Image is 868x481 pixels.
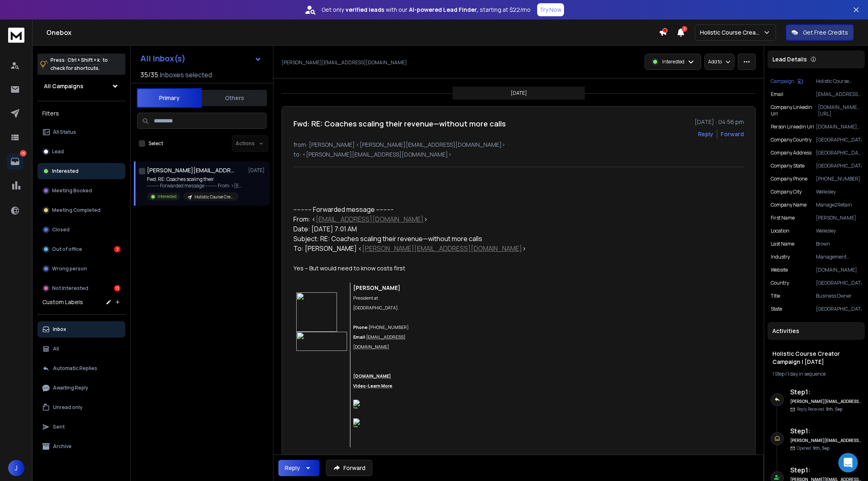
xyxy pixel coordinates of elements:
p: [GEOGRAPHIC_DATA], [GEOGRAPHIC_DATA], [GEOGRAPHIC_DATA], [GEOGRAPHIC_DATA] [816,150,861,156]
button: Out of office2 [37,241,125,257]
button: Inbox [37,321,125,337]
p: Lead [52,148,64,155]
span: 9th, Sep [813,445,829,451]
p: [DATE] [248,167,267,174]
h1: All Inbox(s) [140,54,186,63]
p: [DOMAIN_NAME][URL][PERSON_NAME] [816,124,861,130]
p: Lead Details [772,55,807,63]
h1: Holistic Course Creator Campaign | [DATE] [772,350,860,366]
p: [PERSON_NAME] [816,215,861,221]
label: Select [149,140,163,147]
p: Wellesley [816,189,861,195]
p: All [53,346,59,352]
button: J [8,460,24,476]
span: Email [353,334,365,340]
button: Automatic Replies [37,360,125,377]
span: 1 [682,26,687,32]
p: Fwd: RE: Coaches scaling their [147,176,245,183]
h3: Filters [37,108,125,119]
h3: Custom Labels [42,298,83,306]
p: Manage2Retain [816,202,861,208]
p: [EMAIL_ADDRESS][DOMAIN_NAME] [816,91,861,98]
a: [DOMAIN_NAME] [353,373,391,379]
span: Phone [353,324,367,330]
p: All Status [53,129,76,135]
p: Person Linkedin Url [771,124,814,130]
span: : [367,324,369,330]
span: 1 day in sequence [787,370,826,377]
span: 1 Step [772,370,785,377]
p: [PHONE_NUMBER] [816,176,861,182]
strong: AI-powered Lead Finder, [409,6,478,14]
a: Title: Twitter - Description: image of Twitter icon [353,418,420,427]
p: Inbox [53,326,66,333]
p: Campaign [771,78,794,85]
div: From: < > [293,214,531,224]
p: Management Consulting [816,254,861,260]
p: Holistic Course Creator [700,28,763,37]
h6: [PERSON_NAME][EMAIL_ADDRESS][DOMAIN_NAME] [790,437,861,444]
p: 15 [20,150,26,157]
p: [DATE] : 04:56 pm [695,118,744,126]
a: Video-Learn More [353,383,392,389]
button: Try Now [537,3,564,16]
img: cid%3Aimage002.jpg@01DC21CC.E16686B0 [296,332,347,351]
p: Brown [816,241,861,247]
div: ---------- Forwarded message --------- [293,205,531,214]
p: Automatic Replies [53,365,97,372]
p: Country [771,280,789,286]
button: Wrong person [37,261,125,277]
img: Title: LinkedIn - Description: image of LinkedIn icon [353,400,362,409]
button: Meeting Completed [37,202,125,218]
p: Closed [52,226,70,233]
p: Company Country [771,137,811,143]
button: All [37,341,125,357]
h6: Step 1 : [790,465,861,475]
img: cid%3Aimage001.jpg@01DC21CC.E16686B0 [296,292,337,332]
p: Company State [771,163,805,169]
span: [PERSON_NAME] [353,284,400,292]
p: Sent [53,424,65,430]
button: Closed [37,222,125,238]
div: Reply [285,464,300,472]
p: Get Free Credits [803,28,848,37]
p: location [771,228,789,234]
p: Email [771,91,783,98]
a: [EMAIL_ADDRESS][DOMAIN_NAME] [316,215,424,224]
button: Meeting Booked [37,183,125,199]
p: Last Name [771,241,794,247]
p: State [771,306,782,312]
p: Reply Received [797,406,842,412]
div: To: [PERSON_NAME] < > [293,244,531,253]
p: Holistic Course Creator Campaign | [DATE] [195,194,234,200]
strong: verified leads [345,6,384,14]
button: Primary [137,88,202,108]
p: to: <[PERSON_NAME][EMAIL_ADDRESS][DOMAIN_NAME]> [293,150,744,159]
button: Reply [278,460,319,476]
div: 13 [114,285,120,292]
div: Open Intercom Messenger [838,453,858,472]
button: Reply [698,130,713,138]
h1: Fwd: RE: Coaches scaling their revenue—without more calls [293,118,506,129]
span: Yes – But would need to know costs first [293,264,405,272]
p: [GEOGRAPHIC_DATA] [816,306,861,312]
p: Business Owner [816,293,861,299]
p: [GEOGRAPHIC_DATA] [816,163,861,169]
p: [GEOGRAPHIC_DATA] [816,280,861,286]
button: Interested [37,163,125,179]
p: Interested [157,194,177,200]
button: Not Interested13 [37,280,125,296]
button: Awaiting Reply [37,380,125,396]
p: [PERSON_NAME][EMAIL_ADDRESS][DOMAIN_NAME] [282,59,407,66]
p: Interested [52,168,79,174]
p: from: [PERSON_NAME] <[PERSON_NAME][EMAIL_ADDRESS][DOMAIN_NAME]> [293,141,744,149]
p: Interested [662,59,684,65]
p: [GEOGRAPHIC_DATA] [816,137,861,143]
a: 15 [7,153,23,170]
div: Activities [767,322,865,340]
p: Company Linkedin Url [771,104,818,117]
p: Holistic Course Creator Campaign | [DATE] [816,78,861,85]
div: Forward [721,130,744,138]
